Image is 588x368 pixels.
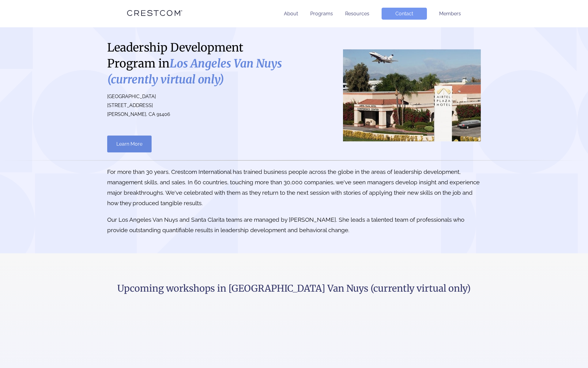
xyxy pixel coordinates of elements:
[107,56,282,86] i: Los Angeles Van Nuys (currently virtual only)
[439,11,461,17] a: Members
[107,40,288,87] h1: Leadership Development Program in
[345,11,369,17] a: Resources
[107,214,481,235] p: Our Los Angeles Van Nuys and Santa Clarita teams are managed by [PERSON_NAME]. She leads a talent...
[382,8,427,20] a: Contact
[284,11,298,17] a: About
[78,282,510,295] h2: Upcoming workshops in [GEOGRAPHIC_DATA] Van Nuys (currently virtual only)
[107,167,481,209] p: For more than 30 years, Crestcom International has trained business people across the globe in th...
[310,11,333,17] a: Programs
[107,92,288,119] p: [GEOGRAPHIC_DATA] [STREET_ADDRESS] [PERSON_NAME], CA 91406
[107,136,152,152] a: Learn More
[343,49,481,141] img: Los Angeles Van Nuys (currently virtual only)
